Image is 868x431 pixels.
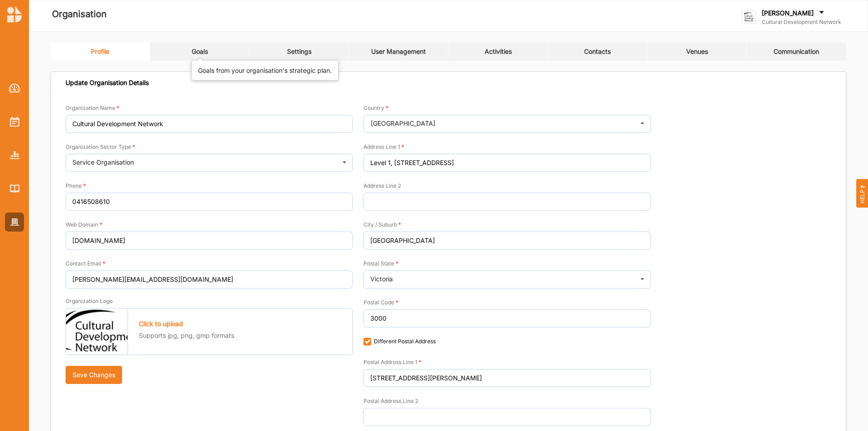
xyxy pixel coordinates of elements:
[363,143,404,151] label: Address Line 1
[66,104,119,112] label: Organization Name
[363,359,421,366] label: Postal Address Line 1
[363,260,398,267] label: Postal State
[5,79,24,98] a: Dashboard
[10,117,19,127] img: Activities
[10,151,19,159] img: Reports
[91,47,109,56] div: Profile
[66,79,149,87] div: Update Organisation Details
[66,182,86,189] label: Phone
[742,10,756,24] img: logo
[10,218,19,226] img: Organisation
[5,146,24,165] a: Reports
[762,19,841,26] label: Cultural Development Network
[66,308,128,355] img: 1592913906279_116_2010%20CDN-Logo%20new.png
[66,221,102,228] label: Web Domain
[9,84,20,93] img: Dashboard
[7,6,22,23] img: logo
[363,221,401,228] label: City / Suburb
[139,331,234,340] label: Supports jpg, png, gmp formats
[5,112,24,131] a: Activities
[774,47,819,56] div: Communication
[66,260,105,267] label: Contact Email
[66,366,122,384] button: Save Changes
[370,276,393,282] div: Victoria
[686,47,708,56] div: Venues
[363,182,401,189] label: Address Line 2
[485,47,512,56] div: Activities
[363,338,435,345] label: Different Postal Address
[371,120,435,127] div: [GEOGRAPHIC_DATA]
[5,213,24,232] a: Organisation
[363,299,398,306] label: Postal Code
[287,47,311,56] div: Settings
[5,179,24,198] a: Library
[52,7,107,22] label: Organisation
[198,66,332,75] div: Goals from your organisation's strategic plan.
[363,104,388,112] label: Country
[66,298,113,305] label: Organization Logo
[762,9,814,17] label: [PERSON_NAME]
[192,47,208,56] div: Goals
[371,47,426,56] div: User Management
[139,320,183,328] label: Click to upload
[72,159,134,166] div: Service Organisation
[66,143,135,151] label: Organization Sector Type
[584,47,611,56] div: Contacts
[10,185,19,192] img: Library
[363,398,418,405] label: Postal Address Line 2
